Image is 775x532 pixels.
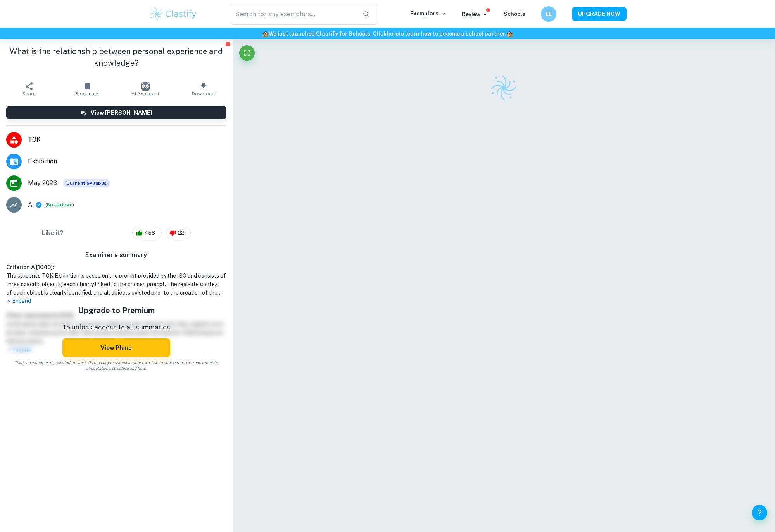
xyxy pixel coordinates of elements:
[462,10,488,19] p: Review
[63,179,110,187] span: Current Syllabus
[45,201,74,209] span: ( )
[91,108,152,117] h6: View [PERSON_NAME]
[6,263,226,271] h6: Criterion A [ 10 / 10 ]:
[6,297,226,305] p: Expand
[62,305,170,316] h5: Upgrade to Premium
[504,11,525,17] a: Schools
[28,200,32,209] p: A
[28,178,57,188] span: May 2023
[387,31,399,37] a: here
[174,229,188,237] span: 22
[3,251,230,260] h6: Examiner's summary
[572,7,627,21] button: UPGRADE NOW
[541,6,556,22] button: EE
[63,179,110,187] div: This exemplar is based on the current syllabus. Feel free to refer to it for inspiration/ideas wh...
[262,31,269,37] span: 🏫
[3,360,230,371] span: This is an example of past student work. Do not copy or submit as your own. Use to understand the...
[544,10,553,18] h6: EE
[28,157,226,166] span: Exhibition
[506,31,513,37] span: 🏫
[75,91,99,96] span: Bookmark
[141,82,150,91] img: AI Assistant
[192,91,215,96] span: Download
[239,45,255,61] button: Fullscreen
[22,91,36,96] span: Share
[6,271,226,297] h1: The student's TOK Exhibition is based on the prompt provided by the IBO and consists of three spe...
[149,6,198,22] img: Clastify logo
[488,72,520,104] img: Clastify logo
[62,338,170,357] button: View Plans
[6,106,226,119] button: View [PERSON_NAME]
[174,78,233,100] button: Download
[410,9,446,18] p: Exemplars
[140,229,159,237] span: 458
[42,228,64,238] h6: Like it?
[47,201,72,208] button: Breakdown
[28,135,226,144] span: TOK
[2,29,773,38] h6: We just launched Clastify for Schools. Click to learn how to become a school partner.
[225,41,231,47] button: Report issue
[58,78,116,100] button: Bookmark
[116,78,174,100] button: AI Assistant
[166,227,191,239] div: 22
[131,91,159,96] span: AI Assistant
[230,3,357,25] input: Search for any exemplars...
[6,46,226,69] h1: What is the relationship between personal experience and knowledge?
[752,505,767,520] button: Help and Feedback
[132,227,162,239] div: 458
[62,323,170,333] p: To unlock access to all summaries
